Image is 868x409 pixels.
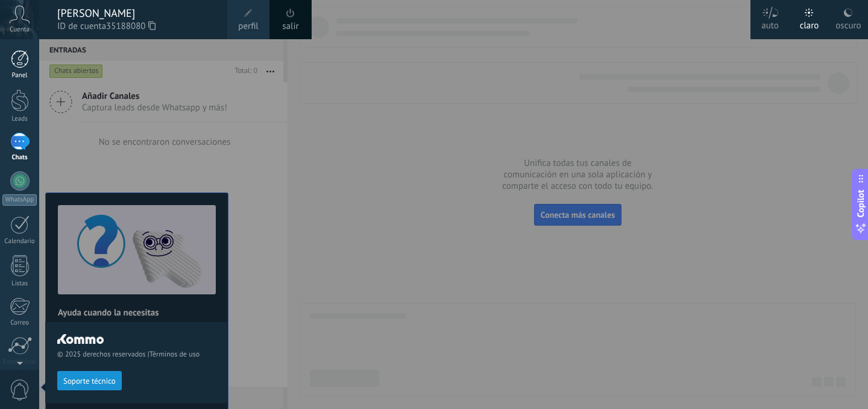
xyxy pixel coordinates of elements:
span: Copilot [855,190,867,218]
span: perfil [238,20,258,33]
div: Panel [2,72,37,80]
div: Leads [2,115,37,123]
a: Soporte técnico [57,376,122,385]
span: Cuenta [10,26,30,34]
div: Chats [2,154,37,162]
div: Correo [2,319,37,327]
a: salir [282,20,298,33]
div: Listas [2,280,37,288]
span: Soporte técnico [63,377,116,385]
span: ID de cuenta [57,20,215,33]
div: [PERSON_NAME] [57,7,215,20]
div: Calendario [2,238,37,246]
span: 35188080 [106,20,156,33]
div: WhatsApp [2,194,37,206]
button: Soporte técnico [57,371,122,390]
div: claro [800,8,819,39]
div: auto [761,8,779,39]
span: © 2025 derechos reservados | [57,350,215,359]
div: oscuro [835,8,861,39]
a: Términos de uso [149,350,200,359]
